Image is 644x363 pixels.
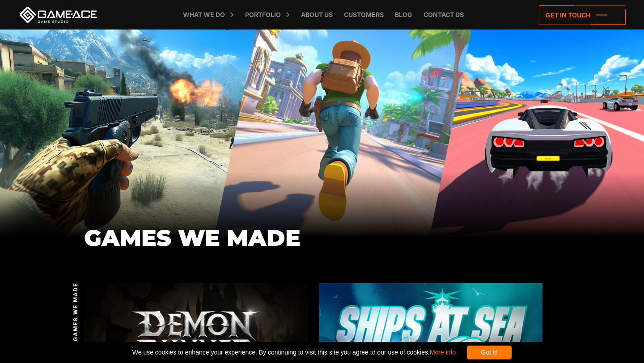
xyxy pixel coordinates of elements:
span: We use cookies to enhance your experience. By continuing to visit this site you agree to our use ... [132,346,456,359]
h1: GAMES WE MADE [84,226,560,250]
a: Get in touch [539,5,626,25]
span: GAMES WE MADE [71,282,79,341]
div: Got it! [467,346,512,359]
a: More info [430,349,456,356]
